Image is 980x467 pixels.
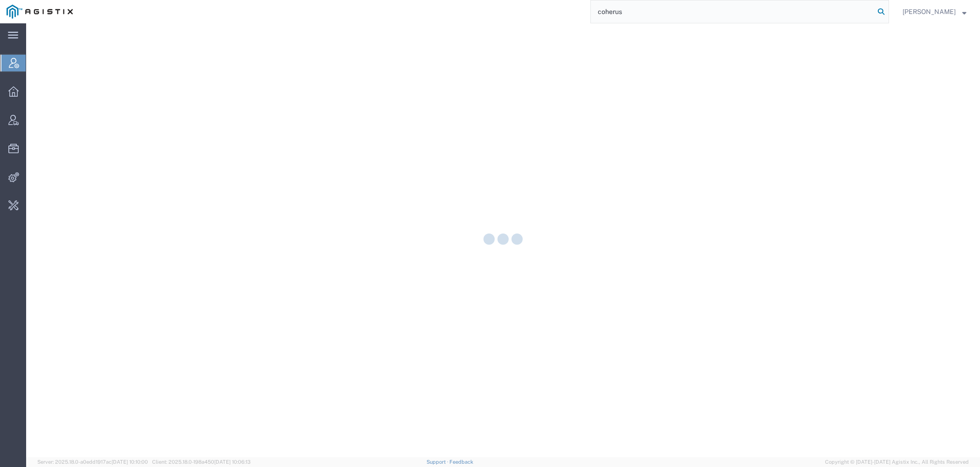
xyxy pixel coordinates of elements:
[112,459,148,465] span: [DATE] 10:10:00
[37,459,148,465] span: Server: 2025.18.0-a0edd1917ac
[7,5,73,19] img: logo
[591,0,875,23] input: Search for shipment number, reference number
[214,459,251,465] span: [DATE] 10:06:13
[427,459,450,465] a: Support
[825,458,969,466] span: Copyright © [DATE]-[DATE] Agistix Inc., All Rights Reserved
[903,7,956,17] span: Kaitlyn Hostetler
[902,6,967,17] button: [PERSON_NAME]
[152,459,251,465] span: Client: 2025.18.0-198a450
[449,459,473,465] a: Feedback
